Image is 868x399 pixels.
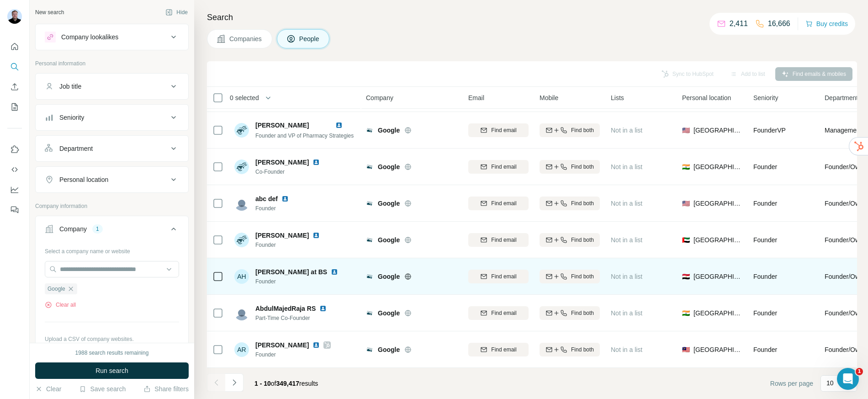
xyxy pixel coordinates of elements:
[611,309,642,317] span: Not in a list
[366,163,373,170] img: Logo of Google
[611,273,642,280] span: Not in a list
[611,163,642,170] span: Not in a list
[271,380,276,387] span: of
[35,384,61,394] button: Clear
[825,93,858,102] span: Department
[468,233,529,247] button: Find email
[682,272,690,281] span: 🇪🇬
[611,93,624,102] span: Lists
[319,305,327,312] img: LinkedIn logo
[491,236,516,244] span: Find email
[540,93,558,102] span: Mobile
[693,199,742,208] span: [GEOGRAPHIC_DATA]
[45,244,179,255] div: Select a company name or website
[225,373,243,392] button: Navigate to next page
[491,272,516,281] span: Find email
[366,93,393,102] span: Company
[255,133,354,139] span: Founder and VP of Pharmacy Strategies
[159,5,194,19] button: Hide
[7,202,22,218] button: Feedback
[468,197,529,210] button: Find email
[276,380,300,387] span: 349,417
[491,199,516,207] span: Find email
[378,235,400,245] span: Google
[468,343,529,356] button: Find email
[378,309,400,318] span: Google
[693,126,742,135] span: [GEOGRAPHIC_DATA]
[753,200,777,207] span: Founder
[468,306,529,320] button: Find email
[312,232,320,239] img: LinkedIn logo
[693,345,742,354] span: [GEOGRAPHIC_DATA]
[378,272,400,281] span: Google
[7,99,22,115] button: My lists
[35,202,189,210] p: Company information
[753,236,777,244] span: Founder
[611,346,642,353] span: Not in a list
[540,270,600,283] button: Find both
[255,241,331,249] span: Founder
[378,345,400,354] span: Google
[826,378,834,388] p: 10
[753,346,777,353] span: Founder
[255,351,331,359] span: Founder
[35,8,64,16] div: New search
[682,345,690,354] span: 🇲🇾
[234,306,249,320] img: Avatar
[682,126,690,135] span: 🇺🇸
[540,343,600,356] button: Find both
[234,196,249,211] img: Avatar
[36,169,188,191] button: Personal location
[36,26,188,48] button: Company lookalikes
[468,93,484,102] span: Email
[693,162,742,171] span: [GEOGRAPHIC_DATA]
[491,346,516,354] span: Find email
[35,362,189,379] button: Run search
[7,161,22,178] button: Use Surfe API
[682,235,690,245] span: 🇦🇪
[59,113,84,122] div: Seniority
[378,199,400,208] span: Google
[378,162,400,171] span: Google
[693,272,742,281] span: [GEOGRAPHIC_DATA]
[571,346,594,354] span: Find both
[611,127,642,134] span: Not in a list
[234,123,249,138] img: Avatar
[255,122,309,129] span: [PERSON_NAME]
[7,59,22,75] button: Search
[254,380,318,387] span: results
[255,268,327,276] span: [PERSON_NAME] at BS
[378,126,400,135] span: Google
[366,127,373,134] img: Logo of Google
[366,236,373,244] img: Logo of Google
[468,270,529,283] button: Find email
[35,59,189,68] p: Personal information
[7,79,22,95] button: Enrich CSV
[540,197,600,210] button: Find both
[753,273,777,280] span: Founder
[281,195,289,202] img: LinkedIn logo
[468,123,529,137] button: Find email
[366,273,373,280] img: Logo of Google
[770,379,813,388] span: Rows per page
[45,301,76,309] button: Clear all
[366,346,373,353] img: Logo of Google
[234,342,249,357] div: AR
[255,277,349,286] span: Founder
[255,204,300,213] span: Founder
[7,9,22,24] img: Avatar
[693,309,742,318] span: [GEOGRAPHIC_DATA]
[230,93,259,102] span: 0 selected
[45,335,179,343] p: Upload a CSV of company websites.
[229,34,263,43] span: Companies
[255,168,331,176] span: Co-Founder
[36,106,188,128] button: Seniority
[540,233,600,247] button: Find both
[36,138,188,160] button: Department
[143,384,189,394] button: Share filters
[255,340,309,350] span: [PERSON_NAME]
[92,225,103,233] div: 1
[59,224,87,234] div: Company
[7,141,22,158] button: Use Surfe on LinkedIn
[682,93,731,102] span: Personal location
